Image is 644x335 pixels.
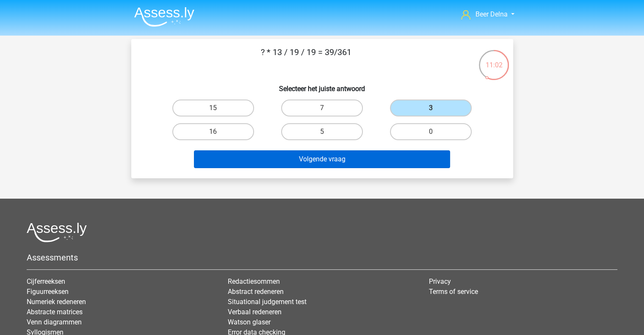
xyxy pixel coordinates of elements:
label: 7 [281,100,363,116]
div: 11:02 [478,49,510,70]
p: ? * 13 / 19 / 19 = 39/361 [145,46,468,71]
img: Assessly logo [27,222,87,242]
a: Figuurreeksen [27,288,69,296]
h5: Assessments [27,252,617,263]
label: 15 [172,100,254,116]
a: Numeriek redeneren [27,298,86,306]
a: Abstract redeneren [228,288,284,296]
a: Redactiesommen [228,277,280,285]
a: Verbaal redeneren [228,308,282,316]
a: Beer Delna [458,9,517,19]
a: Cijferreeksen [27,277,65,285]
button: Volgende vraag [194,150,450,168]
a: Privacy [429,277,451,285]
img: Assessly [134,7,194,27]
span: Beer Delna [475,10,508,18]
a: Watson glaser [228,318,271,326]
a: Situational judgement test [228,298,307,306]
label: 3 [390,100,472,116]
a: Venn diagrammen [27,318,82,326]
h6: Selecteer het juiste antwoord [145,78,500,93]
label: 5 [281,123,363,140]
label: 16 [172,123,254,140]
a: Terms of service [429,288,478,296]
label: 0 [390,123,472,140]
a: Abstracte matrices [27,308,83,316]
